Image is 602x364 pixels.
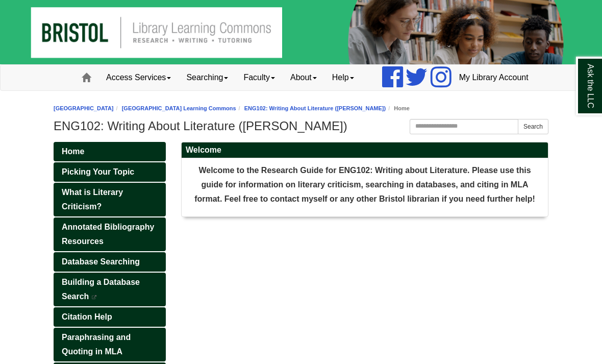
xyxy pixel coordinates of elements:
[54,105,114,111] a: [GEOGRAPHIC_DATA]
[122,105,236,111] a: [GEOGRAPHIC_DATA] Learning Commons
[54,252,166,272] a: Database Searching
[244,105,386,111] a: ENG102: Writing About Literature ([PERSON_NAME])
[54,217,166,251] a: Annotated Bibliography Resources
[62,278,140,301] span: Building a Database Search
[194,166,535,203] strong: Welcome to the Research Guide for ENG102: Writing about Literature. Please use this guide for inf...
[62,147,84,156] span: Home
[98,65,179,90] a: Access Services
[91,295,97,300] i: This link opens in a new window
[179,65,236,90] a: Searching
[62,312,112,321] span: Citation Help
[62,223,154,246] span: Annotated Bibliography Resources
[54,119,548,133] h1: ENG102: Writing About Literature ([PERSON_NAME])
[451,65,536,90] a: My Library Account
[54,162,166,182] a: Picking Your Topic
[54,142,166,161] a: Home
[62,167,134,176] span: Picking Your Topic
[54,104,548,113] nav: breadcrumb
[54,273,166,306] a: Building a Database Search
[386,104,410,113] li: Home
[518,119,548,134] button: Search
[324,65,362,90] a: Help
[182,142,548,158] h2: Welcome
[62,333,131,356] span: Paraphrasing and Quoting in MLA
[62,257,140,266] span: Database Searching
[236,65,283,90] a: Faculty
[54,328,166,361] a: Paraphrasing and Quoting in MLA
[54,183,166,216] a: What is Literary Criticism?
[62,188,123,211] span: What is Literary Criticism?
[283,65,324,90] a: About
[54,307,166,327] a: Citation Help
